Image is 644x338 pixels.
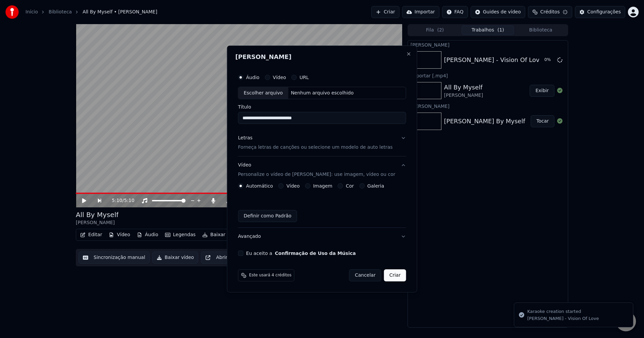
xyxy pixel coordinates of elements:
label: Vídeo [286,184,300,188]
label: Automático [246,184,273,188]
div: Nenhum arquivo escolhido [288,90,356,96]
button: Avançado [238,228,406,245]
button: VídeoPersonalize o vídeo de [PERSON_NAME]: use imagem, vídeo ou cor [238,157,406,184]
p: Forneça letras de canções ou selecione um modelo de auto letras [238,144,393,151]
label: Cor [346,184,354,188]
button: Criar [384,269,406,281]
label: Galeria [367,184,384,188]
button: Cancelar [349,269,381,281]
button: LetrasForneça letras de canções ou selecione um modelo de auto letras [238,130,406,156]
label: URL [300,75,309,80]
div: Vídeo [238,162,395,178]
label: Título [238,105,406,110]
div: VídeoPersonalize o vídeo de [PERSON_NAME]: use imagem, vídeo ou cor [238,183,406,227]
p: Personalize o vídeo de [PERSON_NAME]: use imagem, vídeo ou cor [238,171,395,178]
label: Eu aceito a [246,251,356,256]
div: Letras [238,135,253,142]
button: Eu aceito a [275,251,356,256]
span: Este usará 4 créditos [249,273,291,278]
label: Vídeo [273,75,286,80]
label: Imagem [313,184,332,188]
button: Definir como Padrão [238,210,297,222]
div: Escolher arquivo [238,87,288,99]
label: Áudio [246,75,260,80]
h2: [PERSON_NAME] [235,54,409,60]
